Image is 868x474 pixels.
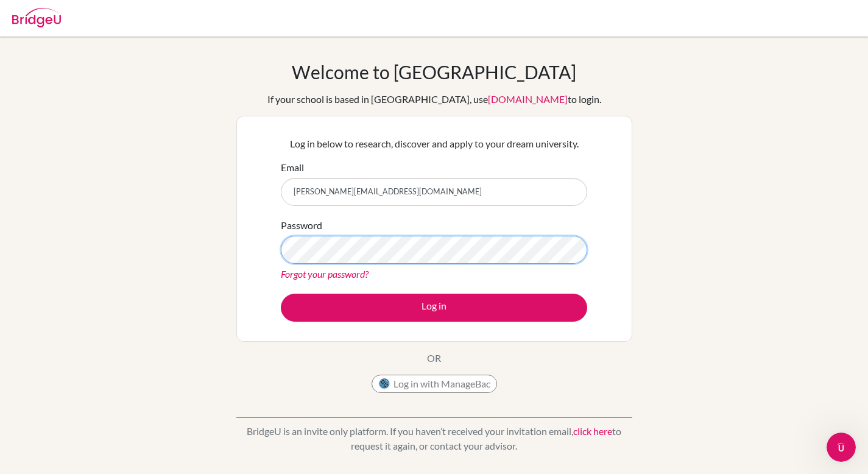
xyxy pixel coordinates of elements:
p: OR [427,351,441,366]
iframe: Intercom live chat [827,433,856,462]
h1: Welcome to [GEOGRAPHIC_DATA] [292,61,576,83]
a: Forgot your password? [281,268,369,280]
img: Bridge-U [12,8,61,27]
label: Email [281,160,304,175]
button: Log in with ManageBac [372,375,497,393]
div: If your school is based in [GEOGRAPHIC_DATA], use to login. [267,92,601,107]
button: Log in [281,294,587,322]
label: Password [281,218,322,233]
a: [DOMAIN_NAME] [488,93,568,105]
p: BridgeU is an invite only platform. If you haven’t received your invitation email, to request it ... [236,424,632,453]
a: click here [573,425,612,437]
p: Log in below to research, discover and apply to your dream university. [281,136,587,151]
